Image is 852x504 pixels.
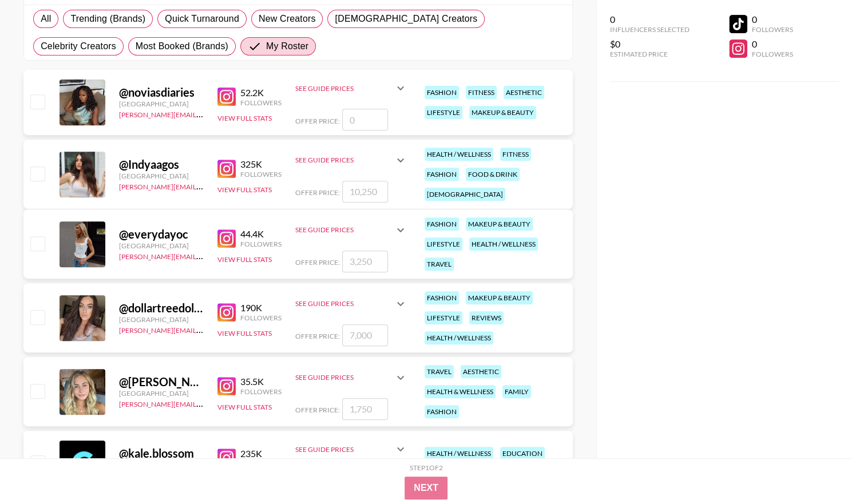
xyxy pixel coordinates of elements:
[610,14,689,25] div: 0
[119,241,204,250] div: [GEOGRAPHIC_DATA]
[165,12,239,26] span: Quick Turnaround
[752,50,793,58] div: Followers
[466,86,497,99] div: fitness
[217,377,236,395] img: Instagram
[469,237,538,251] div: health / wellness
[295,258,340,267] span: Offer Price:
[466,217,533,231] div: makeup & beauty
[425,365,454,378] div: travel
[425,188,505,201] div: [DEMOGRAPHIC_DATA]
[240,158,282,170] div: 325K
[295,290,407,318] div: See Guide Prices
[119,157,204,172] div: @ Indyaagos
[295,188,340,197] span: Offer Price:
[119,172,204,180] div: [GEOGRAPHIC_DATA]
[119,398,288,408] a: [PERSON_NAME][EMAIL_ADDRESS][DOMAIN_NAME]
[461,365,501,378] div: aesthetic
[752,14,793,25] div: 0
[502,385,531,398] div: family
[119,324,288,335] a: [PERSON_NAME][EMAIL_ADDRESS][DOMAIN_NAME]
[425,257,454,271] div: travel
[136,39,228,53] span: Most Booked (Brands)
[425,168,459,181] div: fashion
[295,364,407,391] div: See Guide Prices
[342,181,388,203] input: 10,250
[295,299,394,308] div: See Guide Prices
[425,405,459,418] div: fashion
[295,146,407,174] div: See Guide Prices
[610,50,689,58] div: Estimated Price
[217,229,236,248] img: Instagram
[425,86,459,99] div: fashion
[425,385,496,398] div: health & wellness
[295,156,394,164] div: See Guide Prices
[469,311,504,324] div: reviews
[217,403,272,411] button: View Full Stats
[295,117,340,125] span: Offer Price:
[610,25,689,34] div: Influencers Selected
[240,376,282,387] div: 35.5K
[342,109,388,130] input: 0
[425,331,493,344] div: health / wellness
[240,387,282,396] div: Followers
[342,251,388,272] input: 3,250
[119,315,204,324] div: [GEOGRAPHIC_DATA]
[119,85,204,100] div: @ noviasdiaries
[266,39,308,53] span: My Roster
[466,291,533,304] div: makeup & beauty
[70,12,145,26] span: Trending (Brands)
[335,12,477,26] span: [DEMOGRAPHIC_DATA] Creators
[295,74,407,102] div: See Guide Prices
[240,313,282,322] div: Followers
[217,303,236,322] img: Instagram
[610,38,689,50] div: $0
[217,114,272,122] button: View Full Stats
[500,148,531,161] div: fitness
[342,324,388,346] input: 7,000
[295,332,340,340] span: Offer Price:
[217,88,236,106] img: Instagram
[240,448,282,459] div: 235K
[500,447,545,460] div: education
[119,301,204,315] div: @ dollartreedollie
[259,12,316,26] span: New Creators
[119,108,288,119] a: [PERSON_NAME][EMAIL_ADDRESS][DOMAIN_NAME]
[41,12,51,26] span: All
[466,168,520,181] div: food & drink
[295,373,394,382] div: See Guide Prices
[425,106,462,119] div: lifestyle
[240,240,282,248] div: Followers
[410,463,443,472] div: Step 1 of 2
[295,225,394,234] div: See Guide Prices
[295,435,407,463] div: See Guide Prices
[425,311,462,324] div: lifestyle
[41,39,116,53] span: Celebrity Creators
[504,86,544,99] div: aesthetic
[119,389,204,398] div: [GEOGRAPHIC_DATA]
[240,170,282,178] div: Followers
[240,228,282,240] div: 44.4K
[217,255,272,264] button: View Full Stats
[119,375,204,389] div: @ [PERSON_NAME].[PERSON_NAME]
[217,449,236,467] img: Instagram
[752,38,793,50] div: 0
[119,227,204,241] div: @ everydayoc
[295,216,407,244] div: See Guide Prices
[217,185,272,194] button: View Full Stats
[119,250,288,261] a: [PERSON_NAME][EMAIL_ADDRESS][DOMAIN_NAME]
[405,477,447,499] button: Next
[295,406,340,414] span: Offer Price:
[425,291,459,304] div: fashion
[217,329,272,338] button: View Full Stats
[240,87,282,98] div: 52.2K
[342,398,388,420] input: 1,750
[295,445,394,454] div: See Guide Prices
[425,237,462,251] div: lifestyle
[240,98,282,107] div: Followers
[469,106,536,119] div: makeup & beauty
[295,84,394,93] div: See Guide Prices
[119,180,288,191] a: [PERSON_NAME][EMAIL_ADDRESS][DOMAIN_NAME]
[425,217,459,231] div: fashion
[119,100,204,108] div: [GEOGRAPHIC_DATA]
[425,148,493,161] div: health / wellness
